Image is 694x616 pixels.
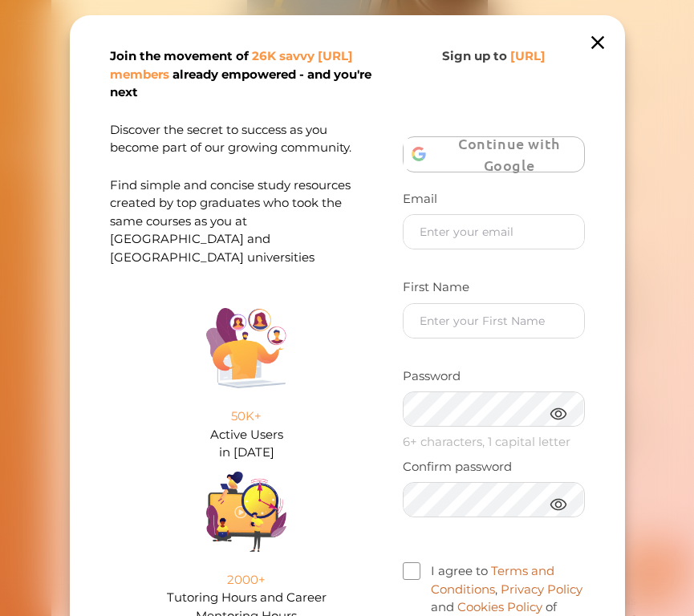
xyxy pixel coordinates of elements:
p: Discover the secret to success as you become part of our growing community. [110,102,384,157]
img: Group%201403.ccdcecb8.png [206,472,286,552]
p: Sign up to [441,47,545,66]
p: First Name [402,278,584,297]
a: Terms and Conditions [430,563,554,597]
img: eye.3286bcf0.webp [549,494,568,514]
input: Enter your email [403,215,583,249]
span: 26K savvy [URL] members [110,48,353,82]
p: Active Users in [DATE] [209,426,282,462]
p: Find simple and concise study resources created by top graduates who took the same courses as you... [110,157,384,267]
p: Join the movement of already empowered - and you're next [110,47,380,102]
p: 2000+ [227,571,266,590]
i: 1 [355,1,368,14]
p: Password [402,367,584,386]
p: Confirm password [402,458,584,476]
p: 50K+ [231,407,262,426]
input: Enter your First Name [403,304,583,338]
a: Privacy Policy [500,582,582,597]
a: Cookies Policy [457,599,542,614]
span: Continue with Google [441,124,583,184]
button: Continue with Google [402,136,584,172]
img: eye.3286bcf0.webp [549,403,568,423]
p: Email [402,190,584,209]
p: 6+ characters, 1 capital letter [402,433,584,452]
img: Illustration.25158f3c.png [206,308,286,388]
span: [URL] [509,48,545,63]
